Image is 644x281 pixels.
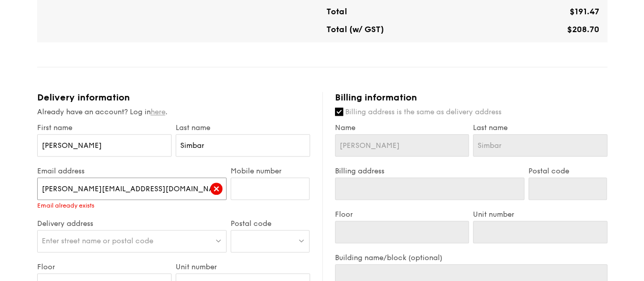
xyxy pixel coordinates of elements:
[326,7,347,16] span: Total
[37,123,172,132] label: First name
[151,108,165,116] a: here
[335,253,607,262] label: Building name/block (optional)
[570,7,599,16] span: $191.47
[567,24,599,34] span: $208.70
[231,219,310,228] label: Postal code
[42,237,153,245] span: Enter street name or postal code
[335,167,524,175] label: Billing address
[335,108,343,116] input: Billing address is the same as delivery address
[37,202,227,209] div: Email already exists
[37,167,227,175] label: Email address
[473,210,607,219] label: Unit number
[335,123,469,132] label: Name
[345,108,501,116] span: Billing address is the same as delivery address
[176,123,310,132] label: Last name
[528,167,607,175] label: Postal code
[326,24,384,34] span: Total (w/ GST)
[335,92,417,103] span: Billing information
[210,183,222,195] img: icon-error.62b55002.svg
[37,107,310,117] div: Already have an account? Log in .
[473,123,607,132] label: Last name
[215,237,222,244] img: icon-dropdown.fa26e9f9.svg
[37,92,130,103] span: Delivery information
[37,219,227,228] label: Delivery address
[298,237,305,244] img: icon-dropdown.fa26e9f9.svg
[37,263,172,271] label: Floor
[335,210,469,219] label: Floor
[176,263,310,271] label: Unit number
[231,167,310,175] label: Mobile number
